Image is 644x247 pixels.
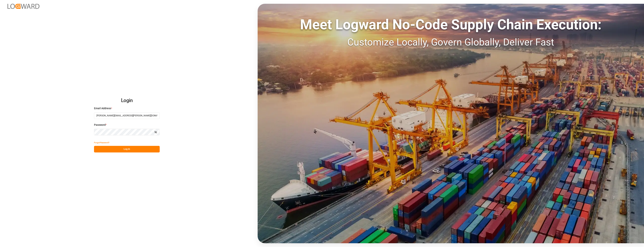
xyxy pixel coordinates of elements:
[94,95,160,107] h2: Login
[94,106,111,110] span: Email Address
[94,112,160,119] input: Enter your email
[94,139,109,146] button: Forgot Password?
[258,35,644,50] div: Customize Locally, Govern Globally, Deliver Fast
[8,4,39,9] img: Logward_new_orange.png
[94,123,106,127] span: Password
[258,14,644,35] div: Meet Logward No-Code Supply Chain Execution:
[94,146,160,152] button: Log In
